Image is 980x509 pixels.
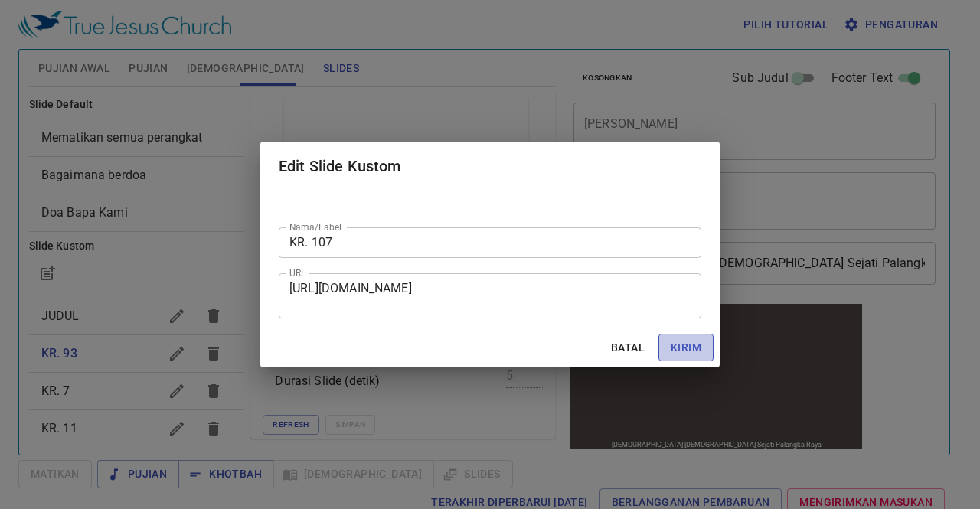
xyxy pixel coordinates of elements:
[609,338,646,357] span: Batal
[603,334,652,362] button: Batal
[279,154,701,178] h2: Edit Slide Kustom
[289,281,691,310] textarea: [URL][DOMAIN_NAME]
[671,338,701,357] span: Kirim
[44,140,254,148] div: [DEMOGRAPHIC_DATA] [DEMOGRAPHIC_DATA] Sejati Palangka Raya
[658,334,714,362] button: Kirim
